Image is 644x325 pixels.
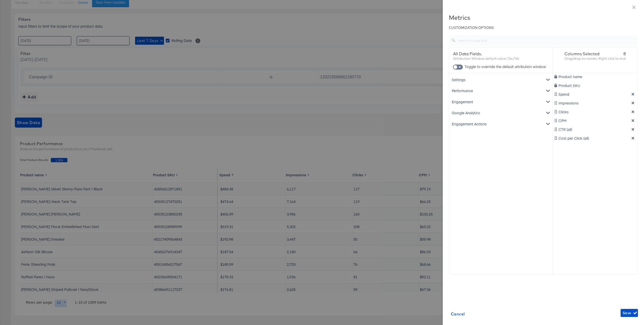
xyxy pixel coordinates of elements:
div: Spend [554,92,637,97]
span: Cost per Click (all) [558,136,589,141]
button: Cancel [449,309,467,319]
span: Clicks [558,109,569,114]
span: 8 [623,51,626,56]
div: Impressions [554,100,637,105]
span: CTR (all) [558,127,572,132]
div: Clicks [554,109,637,114]
div: Performance [450,85,552,96]
div: Cost per Click (all) [554,136,637,141]
span: Save [623,310,636,316]
div: Metrics [449,14,638,21]
span: Spend [558,92,569,97]
div: Engagement Actions [450,118,552,129]
div: CTR (all) [554,127,637,132]
div: CUSTOMIZATION OPTIONS [449,25,638,30]
span: Cancel [451,310,465,317]
button: Save [621,309,638,317]
div: Drag/drop to reorder. Right click to lock [565,56,626,61]
span: CPM [558,118,567,123]
div: Settings [450,74,552,85]
div: dimension-list [553,47,638,274]
span: Product SKU [558,83,580,88]
div: metrics-list [449,73,553,236]
span: Toggle to override the default attribution window [465,64,546,69]
input: Search for a data field... [455,33,638,44]
div: Attribution Window default value: 7dc/1dv [453,56,549,61]
div: Columns Selected [565,51,626,56]
div: Google Analytics [450,107,552,118]
div: CPM [554,118,637,123]
span: Product name [558,74,582,79]
div: All Data Fields. [453,51,549,56]
div: Engagement [450,96,552,107]
span: Impressions [558,100,579,105]
span: close [632,5,636,9]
